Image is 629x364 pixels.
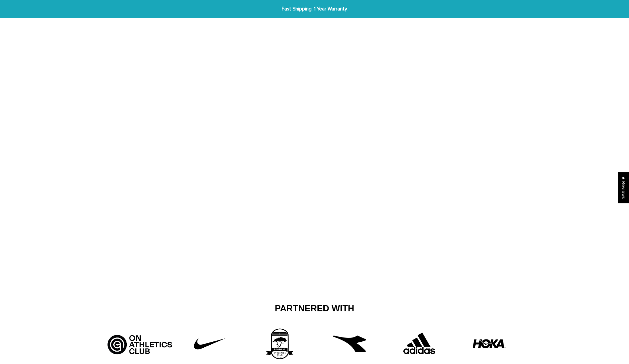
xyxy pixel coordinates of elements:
[618,172,629,203] div: Click to open Judge.me floating reviews tab
[333,327,366,360] img: free-diadora-logo-icon-download-in-svg-png-gif-file-formats--brand-fashion-pack-logos-icons-28542...
[395,327,444,360] img: Adidas.png
[185,327,234,360] img: Untitled-1_42f22808-10d6-43b8-a0fd-fffce8cf9462.png
[473,327,505,360] img: HOKA-logo.webp
[255,327,304,360] img: 3rd_partner.png
[105,327,175,356] img: Artboard_5_bcd5fb9d-526a-4748-82a7-e4a7ed1c43f8.jpg
[193,5,436,13] span: Fast Shipping. 1 Year Warranty.
[110,303,519,314] h2: Partnered With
